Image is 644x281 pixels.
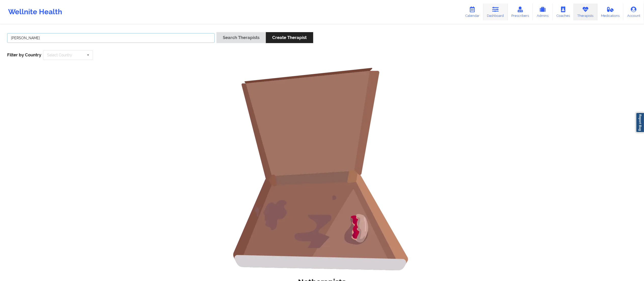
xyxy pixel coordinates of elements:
[508,4,533,20] a: Prescribers
[636,112,644,133] a: Report Bug
[553,4,574,20] a: Coaches
[220,67,424,271] img: foRBiVDZMKwAAAAASUVORK5CYII=
[7,33,215,43] input: Search Keywords
[461,4,483,20] a: Calendar
[597,4,624,20] a: Medications
[216,32,266,43] button: Search Therapists
[483,4,508,20] a: Dashboard
[533,4,553,20] a: Admins
[47,53,72,57] div: Select Country
[623,4,644,20] a: Account
[266,32,313,43] button: Create Therapist
[574,4,597,20] a: Therapists
[7,52,41,57] span: Filter by Country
